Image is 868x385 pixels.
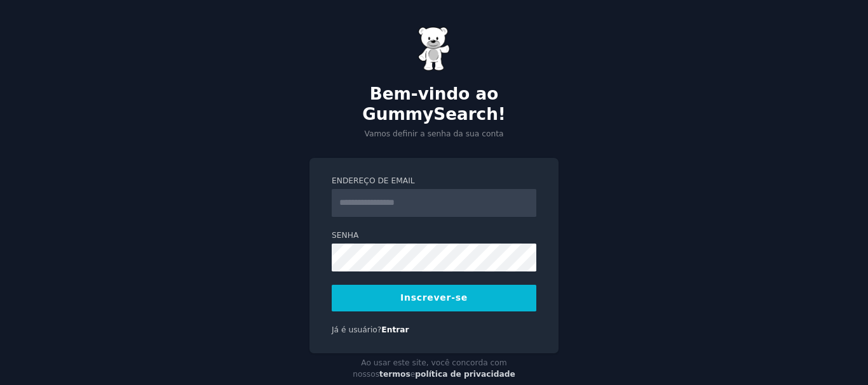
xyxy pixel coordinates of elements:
font: Vamos definir a senha da sua conta [364,129,503,138]
button: Inscrever-se [332,285,536,311]
a: política de privacidade [415,370,515,379]
a: termos [379,370,410,379]
img: Ursinho de goma [418,27,450,71]
a: Entrar [381,325,409,334]
font: Senha [332,231,358,240]
font: Inscrever-se [400,292,468,303]
font: Já é usuário? [332,325,381,334]
font: Endereço de email [332,176,415,185]
font: Ao usar este site, você concorda com nossos [353,358,507,379]
font: e [410,370,416,379]
font: Bem-vindo ao GummySearch! [362,84,506,124]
